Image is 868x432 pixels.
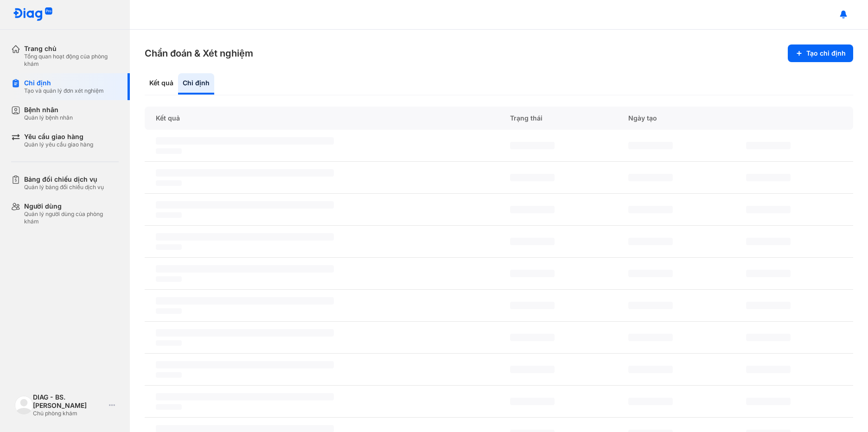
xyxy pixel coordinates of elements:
span: ‌ [746,238,791,245]
span: ‌ [510,334,555,341]
span: ‌ [510,366,555,373]
div: Quản lý người dùng của phòng khám [24,210,119,225]
span: ‌ [510,270,555,277]
span: ‌ [156,297,334,305]
img: logo [15,396,33,414]
span: ‌ [510,398,555,405]
span: ‌ [510,238,555,245]
span: ‌ [510,142,555,149]
span: ‌ [746,142,791,149]
div: Bảng đối chiếu dịch vụ [24,175,104,184]
span: ‌ [156,233,334,241]
div: Chỉ định [178,73,214,95]
div: Kết quả [145,73,178,95]
div: Quản lý bảng đối chiếu dịch vụ [24,184,104,191]
div: Trạng thái [499,107,617,130]
div: Yêu cầu giao hàng [24,133,93,141]
span: ‌ [156,244,182,250]
span: ‌ [156,404,182,410]
div: Người dùng [24,202,119,210]
span: ‌ [746,206,791,213]
span: ‌ [156,276,182,282]
div: Kết quả [145,107,499,130]
span: ‌ [510,206,555,213]
h3: Chẩn đoán & Xét nghiệm [145,47,253,60]
span: ‌ [156,137,334,145]
span: ‌ [746,270,791,277]
div: Chỉ định [24,79,104,87]
div: Tổng quan hoạt động của phòng khám [24,53,119,68]
div: Quản lý yêu cầu giao hàng [24,141,93,148]
span: ‌ [746,398,791,405]
span: ‌ [510,174,555,181]
div: Bệnh nhân [24,106,73,114]
div: Chủ phòng khám [33,410,105,417]
span: ‌ [156,340,182,346]
span: ‌ [510,302,555,309]
div: DIAG - BS. [PERSON_NAME] [33,393,105,410]
span: ‌ [156,265,334,273]
span: ‌ [628,142,673,149]
span: ‌ [628,174,673,181]
span: ‌ [628,238,673,245]
div: Quản lý bệnh nhân [24,114,73,121]
span: ‌ [746,334,791,341]
span: ‌ [746,302,791,309]
span: ‌ [156,372,182,378]
div: Tạo và quản lý đơn xét nghiệm [24,87,104,95]
span: ‌ [156,169,334,177]
span: ‌ [628,206,673,213]
span: ‌ [746,174,791,181]
span: ‌ [156,148,182,154]
span: ‌ [628,366,673,373]
span: ‌ [156,180,182,186]
div: Ngày tạo [617,107,735,130]
button: Tạo chỉ định [788,44,853,62]
span: ‌ [156,201,334,209]
div: Trang chủ [24,44,119,53]
span: ‌ [628,302,673,309]
span: ‌ [628,270,673,277]
span: ‌ [156,393,334,400]
span: ‌ [156,308,182,314]
span: ‌ [746,366,791,373]
span: ‌ [156,329,334,337]
span: ‌ [156,361,334,368]
span: ‌ [628,334,673,341]
img: logo [13,7,53,22]
span: ‌ [156,212,182,218]
span: ‌ [628,398,673,405]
